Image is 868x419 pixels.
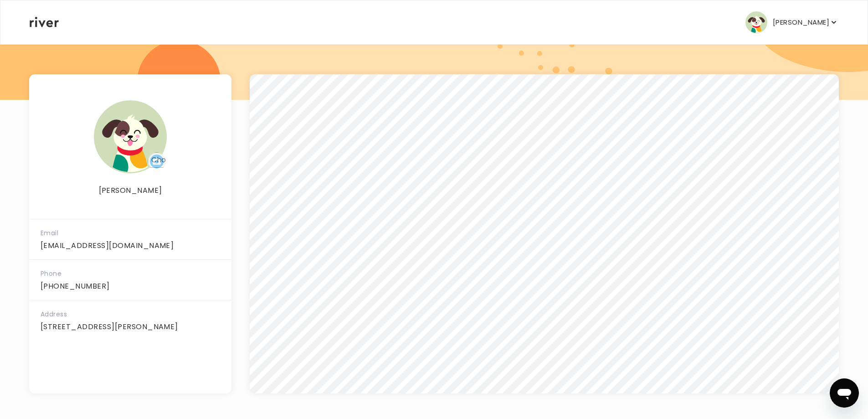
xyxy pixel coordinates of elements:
[830,378,859,408] iframe: Button to launch messaging window
[94,100,167,173] img: user avatar
[41,228,58,238] span: Email
[41,280,220,293] p: [PHONE_NUMBER]
[30,184,231,197] p: [PERSON_NAME]
[41,239,220,252] p: [EMAIL_ADDRESS][DOMAIN_NAME]
[773,16,829,29] p: [PERSON_NAME]
[41,321,220,333] p: [STREET_ADDRESS][PERSON_NAME]
[41,310,67,319] span: Address
[745,11,838,33] button: user avatar[PERSON_NAME]
[745,11,767,33] img: user avatar
[41,269,62,278] span: Phone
